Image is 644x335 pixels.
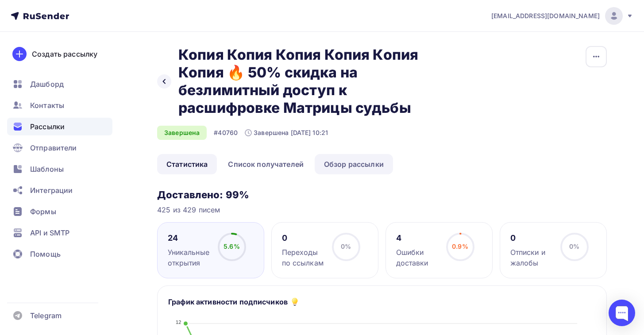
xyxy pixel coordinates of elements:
a: Рассылки [7,118,112,135]
span: [EMAIL_ADDRESS][DOMAIN_NAME] [491,12,600,20]
span: API и SMTP [30,227,69,238]
span: 0.9% [452,243,468,250]
div: Переходы по ссылкам [282,247,324,268]
tspan: 12 [176,320,181,325]
h2: Копия Копия Копия Копия Копия Копия 🔥 50% скидка на безлимитный доступ к расшифровке Матрицы судьбы [178,46,446,117]
a: Обзор рассылки [315,154,393,174]
a: Контакты [7,96,112,114]
span: Помощь [30,249,61,259]
div: 24 [168,233,210,243]
div: 4 [396,233,438,243]
div: 0 [510,233,552,243]
a: Шаблоны [7,160,112,178]
a: Список получателей [219,154,313,174]
h3: Доставлено: 99% [157,189,607,201]
div: 425 из 429 писем [157,204,607,215]
a: [EMAIL_ADDRESS][DOMAIN_NAME] [491,7,633,25]
h5: График активности подписчиков [168,296,288,307]
a: Дашборд [7,75,112,93]
span: Telegram [30,310,62,321]
span: 5.6% [224,243,240,250]
div: 0 [282,233,324,243]
a: Формы [7,203,112,220]
div: #40760 [214,128,238,137]
span: Интеграции [30,185,73,196]
span: 0% [341,243,351,250]
span: Контакты [30,100,64,111]
div: Отписки и жалобы [510,247,552,268]
div: Уникальные открытия [168,247,210,268]
div: Ошибки доставки [396,247,438,268]
div: Завершена [DATE] 10:21 [245,128,328,137]
div: Создать рассылку [32,49,97,59]
span: 0% [569,243,579,250]
span: Рассылки [30,121,65,132]
a: Отправители [7,139,112,157]
a: Статистика [157,154,217,174]
span: Формы [30,206,56,217]
div: Завершена [157,126,207,140]
span: Отправители [30,142,77,153]
span: Дашборд [30,79,64,89]
span: Шаблоны [30,164,64,174]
